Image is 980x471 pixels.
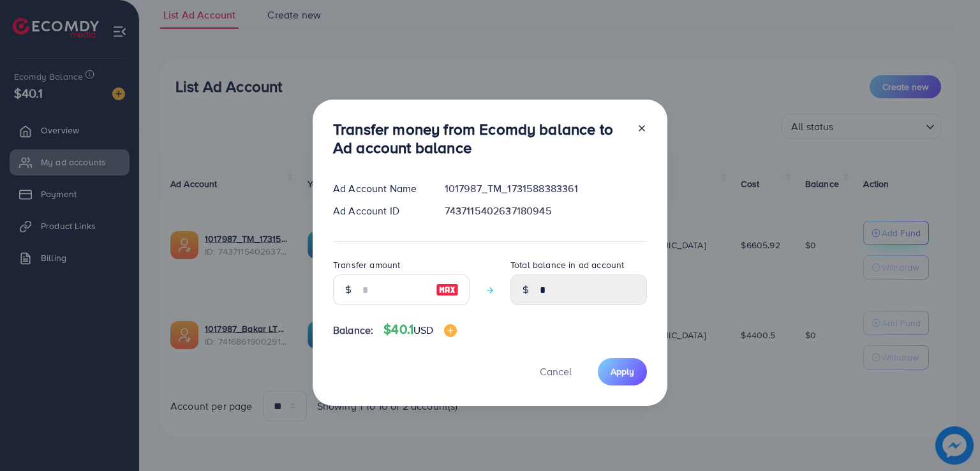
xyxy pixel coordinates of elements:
[323,204,434,218] div: Ad Account ID
[444,324,457,337] img: image
[333,120,627,157] h3: Transfer money from Ecomdy balance to Ad account balance
[434,204,657,218] div: 7437115402637180945
[323,181,434,196] div: Ad Account Name
[598,358,647,385] button: Apply
[383,322,456,338] h4: $40.1
[524,358,588,385] button: Cancel
[510,258,624,271] label: Total balance in ad account
[333,323,373,338] span: Balance:
[333,258,400,271] label: Transfer amount
[540,364,572,378] span: Cancel
[436,282,459,297] img: image
[611,365,634,378] span: Apply
[413,323,433,337] span: USD
[434,181,657,196] div: 1017987_TM_1731588383361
